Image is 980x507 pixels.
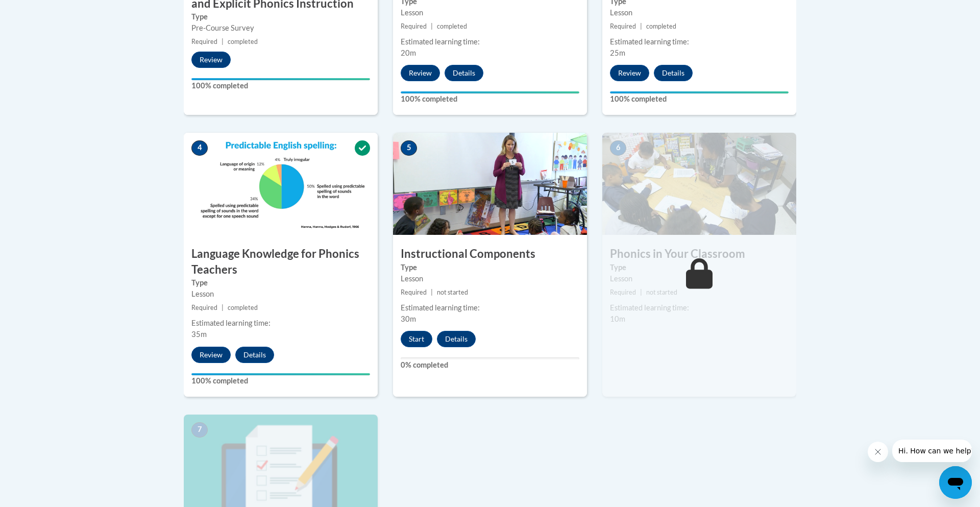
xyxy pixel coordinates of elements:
div: Lesson [191,288,370,300]
div: Estimated learning time: [191,318,370,329]
span: | [222,304,224,311]
span: completed [437,22,467,30]
button: Review [401,65,440,81]
label: 100% completed [191,375,370,387]
span: 25m [610,49,625,57]
span: | [222,38,224,45]
label: 100% completed [401,93,579,105]
div: Your progress [191,78,370,80]
h3: Phonics in Your Classroom [602,246,796,262]
iframe: Button to launch messaging window [939,466,972,499]
label: Type [191,277,370,288]
img: Course Image [393,133,587,235]
div: Estimated learning time: [610,302,789,313]
h3: Instructional Components [393,246,587,262]
label: Type [191,11,370,22]
label: Type [401,262,579,273]
div: Pre-Course Survey [191,22,370,34]
span: 4 [191,140,208,156]
button: Details [437,331,476,347]
span: | [431,22,433,30]
span: Hi. How can we help? [6,7,83,15]
span: 20m [401,49,416,57]
span: | [431,288,433,296]
h3: Language Knowledge for Phonics Teachers [184,246,378,278]
span: Required [610,22,636,30]
span: 6 [610,140,626,156]
span: Required [401,288,427,296]
span: Required [191,38,217,45]
button: Details [445,65,483,81]
div: Lesson [610,7,789,18]
button: Review [610,65,649,81]
div: Estimated learning time: [610,36,789,47]
span: | [640,288,642,296]
span: completed [228,304,258,311]
iframe: Message from company [892,440,972,462]
label: 100% completed [610,93,789,105]
label: Type [610,262,789,273]
span: completed [228,38,258,45]
div: Your progress [610,91,789,93]
button: Details [235,347,274,363]
span: 30m [401,315,416,323]
button: Review [191,52,231,68]
div: Your progress [401,91,579,93]
div: Estimated learning time: [401,36,579,47]
span: 10m [610,315,625,323]
button: Details [654,65,693,81]
span: not started [646,288,677,296]
span: Required [401,22,427,30]
span: 35m [191,330,207,339]
div: Lesson [401,273,579,284]
label: 0% completed [401,359,579,371]
img: Course Image [184,133,378,235]
iframe: Close message [868,442,888,462]
button: Review [191,347,231,363]
span: not started [437,288,468,296]
div: Estimated learning time: [401,302,579,313]
span: Required [610,288,636,296]
span: Required [191,304,217,311]
span: 7 [191,422,208,438]
div: Lesson [610,273,789,284]
span: completed [646,22,676,30]
img: Course Image [602,133,796,235]
label: 100% completed [191,80,370,91]
div: Lesson [401,7,579,18]
button: Start [401,331,432,347]
div: Your progress [191,373,370,375]
span: 5 [401,140,417,156]
span: | [640,22,642,30]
